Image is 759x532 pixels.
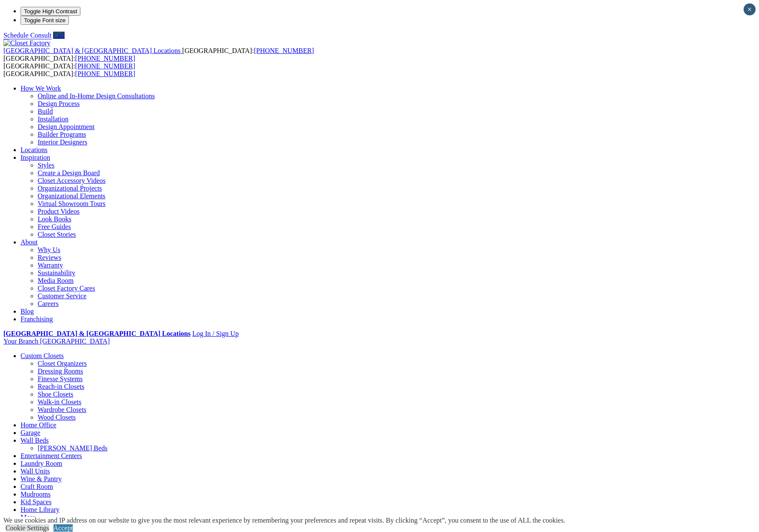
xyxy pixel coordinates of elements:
a: Shoe Closets [38,391,73,398]
a: Home Library [21,506,59,513]
a: Organizational Projects [38,185,102,192]
a: Closet Accessory Videos [38,177,106,184]
a: Media Room [38,277,74,284]
a: Build [38,108,53,115]
a: Customer Service [38,292,86,300]
a: Wood Closets [38,414,76,421]
a: Home Office [21,421,56,429]
button: Toggle High Contrast [21,7,80,16]
a: Installation [38,115,68,123]
a: Accept [53,524,73,532]
a: Locations [21,146,47,153]
span: [GEOGRAPHIC_DATA]: [GEOGRAPHIC_DATA]: [3,47,314,62]
a: Design Process [38,100,80,107]
a: Log In / Sign Up [192,330,238,337]
span: Toggle High Contrast [24,8,77,15]
a: Walk-in Closets [38,398,81,406]
a: Call [53,32,65,39]
a: Careers [38,300,59,307]
a: Closet Organizers [38,360,87,367]
a: How We Work [21,85,61,92]
img: Closet Factory [3,39,50,47]
a: [PHONE_NUMBER] [75,62,135,70]
a: Finesse Systems [38,375,83,382]
a: [GEOGRAPHIC_DATA] & [GEOGRAPHIC_DATA] Locations [3,47,182,54]
a: Wine & Pantry [21,475,62,482]
a: Virtual Showroom Tours [38,200,106,207]
a: Wardrobe Closets [38,406,86,413]
a: Online and In-Home Design Consultations [38,92,155,100]
a: Franchising [21,315,53,323]
a: About [21,238,38,246]
a: Why Us [38,246,60,253]
a: Look Books [38,215,71,223]
span: [GEOGRAPHIC_DATA] [40,338,110,345]
a: Dressing Rooms [38,367,83,375]
a: Kid Spaces [21,498,51,506]
a: Schedule Consult [3,32,51,39]
a: [PHONE_NUMBER] [254,47,314,54]
span: Toggle Font size [24,17,65,24]
a: Closet Factory Cares [38,285,95,292]
a: [PERSON_NAME] Beds [38,444,107,452]
a: Your Branch [GEOGRAPHIC_DATA] [3,338,110,345]
a: Mudrooms [21,491,50,498]
a: Styles [38,162,54,169]
button: Toggle Font size [21,16,69,25]
div: We use cookies and IP address on our website to give you the most relevant experience by remember... [3,517,565,524]
span: Your Branch [3,338,38,345]
a: Closet Stories [38,231,76,238]
a: Wall Beds [21,437,49,444]
a: Free Guides [38,223,71,230]
a: Wall Units [21,467,50,475]
a: Sustainability [38,269,75,276]
a: Garage [21,429,40,436]
a: Warranty [38,262,63,269]
a: [PHONE_NUMBER] [75,70,135,77]
button: Close [744,3,756,15]
a: Organizational Elements [38,192,105,200]
a: [PHONE_NUMBER] [75,55,135,62]
a: Reviews [38,254,61,261]
a: [GEOGRAPHIC_DATA] & [GEOGRAPHIC_DATA] Locations [3,330,190,337]
a: Reach-in Closets [38,383,84,390]
a: Blog [21,308,34,315]
a: Entertainment Centers [21,452,82,459]
a: More menu text will display only on big screen [21,514,36,521]
a: Craft Room [21,483,53,490]
a: Interior Designers [38,138,87,146]
a: Builder Programs [38,131,86,138]
a: Custom Closets [21,352,64,359]
a: Design Appointment [38,123,95,130]
span: [GEOGRAPHIC_DATA] & [GEOGRAPHIC_DATA] Locations [3,47,181,54]
span: [GEOGRAPHIC_DATA]: [GEOGRAPHIC_DATA]: [3,62,135,77]
a: Laundry Room [21,460,62,467]
a: Create a Design Board [38,169,100,176]
a: Inspiration [21,154,50,161]
a: Product Videos [38,208,80,215]
a: Cookie Settings [6,524,49,532]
